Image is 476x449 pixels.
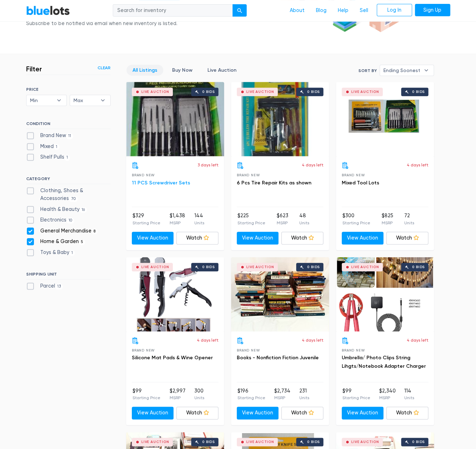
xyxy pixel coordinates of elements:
[351,440,379,444] div: Live Auction
[246,440,274,444] div: Live Auction
[132,355,213,361] a: Silicone Mat Pads & Wine Opener
[412,440,425,444] div: 0 bids
[197,337,218,343] p: 4 days left
[307,265,320,269] div: 0 bids
[276,212,288,226] li: $623
[26,176,111,184] h6: CATEGORY
[26,65,42,73] h3: Filter
[98,65,111,71] a: Clear
[95,95,110,106] b: ▾
[26,249,75,256] label: Toys & Baby
[377,4,412,17] a: Log In
[74,95,97,106] span: Max
[66,133,74,139] span: 11
[202,90,215,94] div: 0 bids
[237,395,265,401] p: Starting Price
[336,257,434,331] a: Live Auction 0 bids
[176,232,218,244] a: Watch
[336,82,434,156] a: Live Auction 0 bids
[92,229,98,234] span: 8
[166,65,199,76] a: Buy Now
[276,220,288,226] p: MSRP
[26,5,70,16] a: BlueLots
[381,212,393,226] li: $825
[132,173,155,177] span: Brand New
[141,90,169,94] div: Live Auction
[354,4,374,17] a: Sell
[133,387,160,401] li: $99
[66,218,75,223] span: 10
[132,180,190,186] a: 11 PCS Screwdriver Sets
[419,65,434,76] b: ▾
[194,212,204,226] li: 144
[379,395,395,401] p: MSRP
[342,180,379,186] a: Mixed Tool Lots
[358,67,377,74] label: Sort By
[202,440,215,444] div: 0 bids
[127,65,163,76] a: All Listings
[30,95,53,106] span: Min
[26,206,87,213] label: Health & Beauty
[26,153,70,161] label: Shelf Pulls
[231,82,329,156] a: Live Auction 0 bids
[342,407,384,419] a: View Auction
[194,395,204,401] p: Units
[69,250,75,256] span: 1
[169,387,185,401] li: $2,997
[332,4,354,17] a: Help
[133,212,160,226] li: $329
[80,207,87,213] span: 16
[407,162,428,168] p: 4 days left
[132,348,155,352] span: Brand New
[342,355,426,369] a: Umbrella/ Photo Clips String Lihgts/Notebook Adapter Charger
[407,337,428,343] p: 4 days left
[237,220,265,226] p: Starting Price
[237,212,265,226] li: $225
[126,257,224,331] a: Live Auction 0 bids
[302,337,323,343] p: 4 days left
[198,162,218,168] p: 3 days left
[170,212,185,226] li: $1,438
[64,155,70,161] span: 1
[141,265,169,269] div: Live Auction
[342,395,370,401] p: Starting Price
[281,232,323,244] a: Watch
[310,4,332,17] a: Blog
[274,387,290,401] li: $2,734
[26,272,111,279] h6: SHIPPING UNIT
[404,395,414,401] p: Units
[132,232,174,244] a: View Auction
[194,387,204,401] li: 300
[237,355,319,361] a: Books - Nonfiction Fiction Juvenile
[351,90,379,94] div: Live Auction
[170,220,185,226] p: MSRP
[54,144,60,150] span: 1
[351,265,379,269] div: Live Auction
[284,4,310,17] a: About
[26,143,60,150] label: Mixed
[381,220,393,226] p: MSRP
[176,407,218,419] a: Watch
[274,395,290,401] p: MSRP
[237,232,279,244] a: View Auction
[246,265,274,269] div: Live Auction
[342,212,370,226] li: $300
[342,348,365,352] span: Brand New
[194,220,204,226] p: Units
[133,220,160,226] p: Starting Price
[26,282,63,290] label: Parcel
[231,257,329,331] a: Live Auction 0 bids
[246,90,274,94] div: Live Auction
[141,440,169,444] div: Live Auction
[26,238,86,246] label: Home & Garden
[342,173,365,177] span: Brand New
[412,265,425,269] div: 0 bids
[281,407,323,419] a: Watch
[52,95,66,106] b: ▾
[26,187,111,202] label: Clothing, Shoes & Accessories
[342,232,384,244] a: View Auction
[299,387,309,401] li: 231
[299,212,309,226] li: 48
[404,387,414,401] li: 114
[383,65,420,76] span: Ending Soonest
